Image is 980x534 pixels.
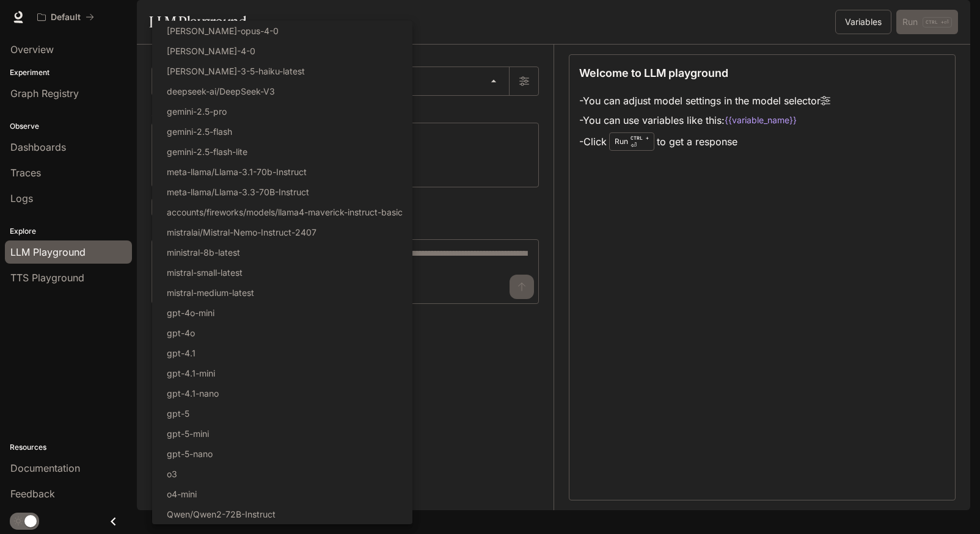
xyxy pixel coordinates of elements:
[167,407,189,420] p: gpt-5
[167,367,215,380] p: gpt-4.1-mini
[167,125,232,138] p: gemini-2.5-flash
[167,347,196,359] p: gpt-4.1
[167,387,219,400] p: gpt-4.1-nano
[167,105,227,118] p: gemini-2.5-pro
[167,327,195,339] p: gpt-4o
[167,226,316,239] p: mistralai/Mistral-Nemo-Instruct-2407
[167,427,209,440] p: gpt-5-mini
[167,286,254,299] p: mistral-medium-latest
[167,266,243,279] p: mistral-small-latest
[167,447,213,460] p: gpt-5-nano
[167,306,214,319] p: gpt-4o-mini
[167,186,309,198] p: meta-llama/Llama-3.3-70B-Instruct
[167,488,197,500] p: o4-mini
[167,145,247,158] p: gemini-2.5-flash-lite
[167,508,276,521] p: Qwen/Qwen2-72B-Instruct
[167,165,307,178] p: meta-llama/Llama-3.1-70b-Instruct
[167,45,255,57] p: [PERSON_NAME]-4-0
[167,65,305,78] p: [PERSON_NAME]-3-5-haiku-latest
[167,246,240,259] p: ministral-8b-latest
[167,467,177,480] p: o3
[167,24,279,37] p: [PERSON_NAME]-opus-4-0
[167,206,403,218] p: accounts/fireworks/models/llama4-maverick-instruct-basic
[167,85,275,98] p: deepseek-ai/DeepSeek-V3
